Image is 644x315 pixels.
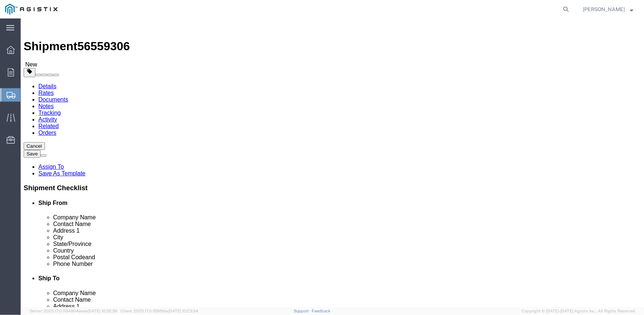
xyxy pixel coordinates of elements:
[522,308,635,314] span: Copyright © [DATE]-[DATE] Agistix Inc., All Rights Reserved
[30,309,117,313] span: Server: 2025.17.0-1194904eeae
[5,4,58,15] img: logo
[582,5,634,14] button: [PERSON_NAME]
[294,309,312,313] a: Support
[121,309,198,313] span: Client: 2025.17.0-159f9de
[21,18,644,307] iframe: FS Legacy Container
[87,309,117,313] span: [DATE] 10:32:38
[168,309,198,313] span: [DATE] 10:23:34
[312,309,330,313] a: Feedback
[583,5,625,13] span: Chantelle Bower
